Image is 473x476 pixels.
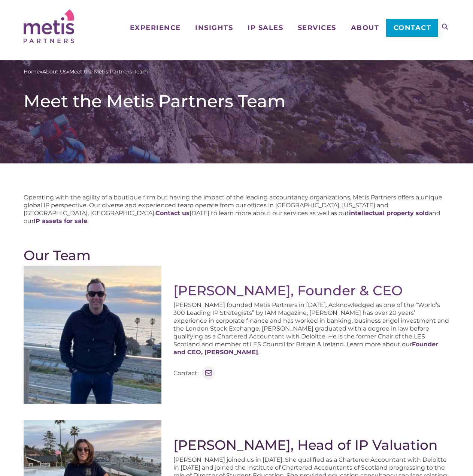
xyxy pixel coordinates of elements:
span: About [351,24,379,31]
span: IP Sales [248,24,283,31]
a: Contact [386,19,438,37]
span: Experience [130,24,181,31]
a: [PERSON_NAME], Founder & CEO [173,282,403,299]
a: About Us [42,68,67,76]
p: [PERSON_NAME] founded Metis Partners in [DATE]. Acknowledged as one of the “World’s 300 Leading I... [173,301,449,356]
p: Contact: [173,369,198,377]
span: Services [298,24,336,31]
a: Contact us [155,210,189,217]
a: intellectual property sold [349,210,429,217]
img: Metis Partners [24,9,74,43]
h2: Our Team [24,247,449,263]
span: Insights [195,24,233,31]
a: Home [24,68,40,76]
span: » » [24,68,148,76]
span: Meet the Metis Partners Team [69,68,148,76]
h1: Meet the Metis Partners Team [24,91,449,112]
a: Founder and CEO, [PERSON_NAME] [173,341,438,356]
a: IP assets for sale [34,217,87,225]
h2: [PERSON_NAME], Head of IP Valuation [173,437,449,453]
span: Contact [394,24,431,31]
p: Operating with the agility of a boutique firm but having the impact of the leading accountancy or... [24,193,449,225]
